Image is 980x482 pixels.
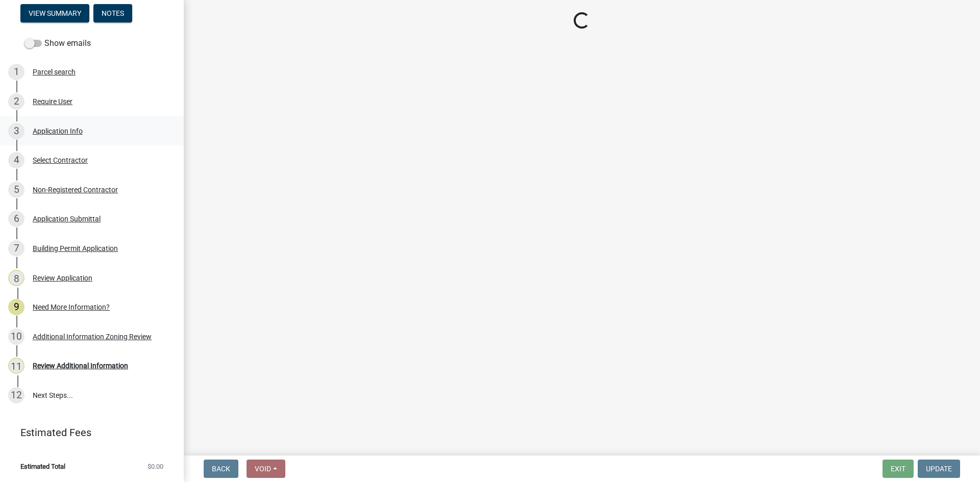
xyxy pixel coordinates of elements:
[24,37,91,49] label: Show emails
[247,460,285,478] button: Void
[20,10,89,18] wm-modal-confirm: Summary
[93,4,132,22] button: Notes
[8,270,24,286] div: 8
[8,93,24,110] div: 2
[148,463,163,470] span: $0.00
[8,152,24,168] div: 4
[33,157,88,164] div: Select Contractor
[918,460,960,478] button: Update
[20,4,89,22] button: View Summary
[33,245,118,252] div: Building Permit Application
[33,215,101,222] div: Application Submittal
[93,10,132,18] wm-modal-confirm: Notes
[212,465,230,473] span: Back
[33,186,118,193] div: Non-Registered Contractor
[883,460,914,478] button: Exit
[8,211,24,227] div: 6
[204,460,238,478] button: Back
[8,358,24,374] div: 11
[8,387,24,403] div: 12
[8,64,24,80] div: 1
[8,299,24,315] div: 9
[8,328,24,345] div: 10
[20,463,65,470] span: Estimated Total
[33,274,92,282] div: Review Application
[926,465,952,473] span: Update
[33,128,83,135] div: Application Info
[33,333,152,340] div: Additional Information Zoning Review
[8,422,167,443] a: Estimated Fees
[8,182,24,198] div: 5
[33,98,72,105] div: Require User
[33,362,128,369] div: Review Additional Information
[255,465,271,473] span: Void
[8,240,24,257] div: 7
[33,303,110,311] div: Need More Information?
[33,68,76,75] div: Parcel search
[8,123,24,139] div: 3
